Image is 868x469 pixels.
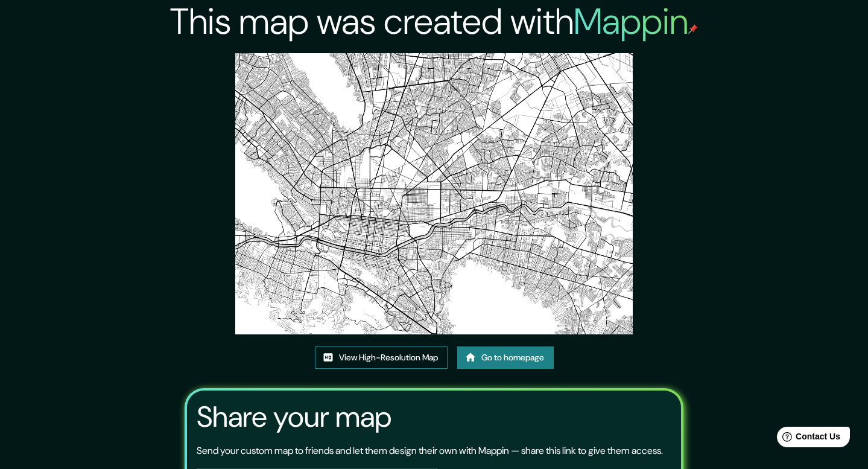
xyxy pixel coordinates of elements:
img: mappin-pin [688,24,698,34]
p: Send your custom map to friends and let them design their own with Mappin — share this link to gi... [197,444,663,458]
h3: Share your map [197,400,391,434]
img: created-map [235,53,633,334]
a: View High-Resolution Map [315,346,448,369]
a: Go to homepage [457,346,554,369]
iframe: Help widget launcher [761,422,855,456]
